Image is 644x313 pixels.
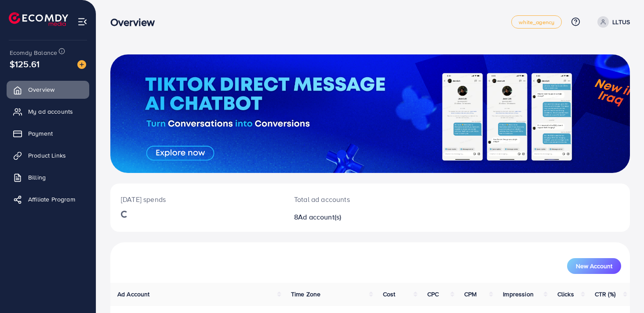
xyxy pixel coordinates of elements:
span: New Account [576,263,612,269]
span: Clicks [557,290,574,299]
span: Ecomdy Balance [10,48,57,57]
span: CPM [464,290,477,299]
a: Affiliate Program [7,191,89,208]
span: CPC [427,290,439,299]
a: Overview [7,81,89,98]
h3: Overview [110,16,162,29]
span: white_agency [519,19,554,25]
img: image [77,60,86,69]
p: Total ad accounts [294,194,403,205]
a: Product Links [7,147,89,164]
span: Overview [28,85,55,94]
span: Product Links [28,151,66,160]
a: white_agency [511,15,562,29]
img: logo [9,12,68,26]
a: My ad accounts [7,103,89,120]
span: Cost [383,290,396,299]
span: My ad accounts [28,107,73,116]
a: Payment [7,125,89,142]
p: LLTUS [612,17,630,27]
span: Ad Account [117,290,150,299]
span: Impression [503,290,534,299]
span: Ad account(s) [298,212,341,222]
a: Billing [7,169,89,186]
p: [DATE] spends [121,194,273,205]
span: Time Zone [291,290,320,299]
span: Affiliate Program [28,195,75,204]
img: menu [77,17,87,27]
span: Billing [28,173,46,182]
iframe: Chat [607,273,637,306]
a: LLTUS [594,16,630,28]
span: $125.61 [10,58,40,70]
span: CTR (%) [595,290,615,299]
h2: 8 [294,213,403,221]
span: Payment [28,129,53,138]
button: New Account [567,258,621,274]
